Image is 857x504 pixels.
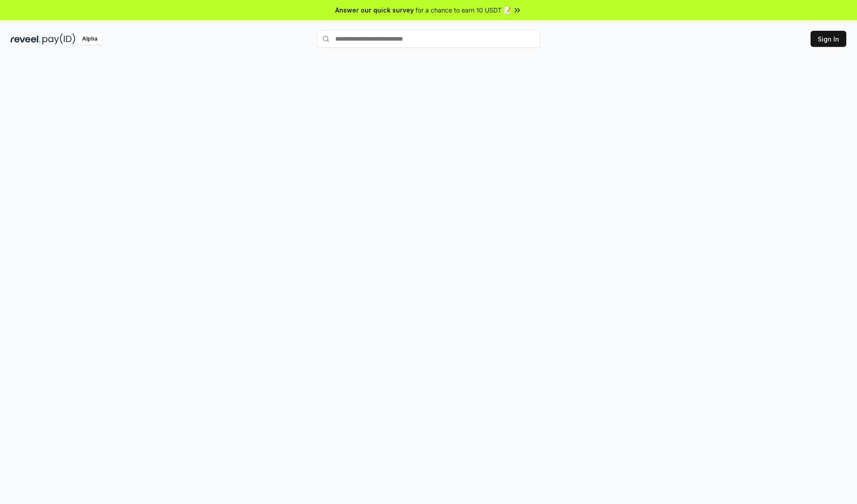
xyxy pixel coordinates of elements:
div: Alpha [77,33,102,45]
span: Answer our quick survey [335,5,414,15]
img: reveel_dark [11,33,41,45]
span: for a chance to earn 10 USDT 📝 [416,5,511,15]
img: pay_id [42,33,75,45]
button: Sign In [811,31,846,47]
